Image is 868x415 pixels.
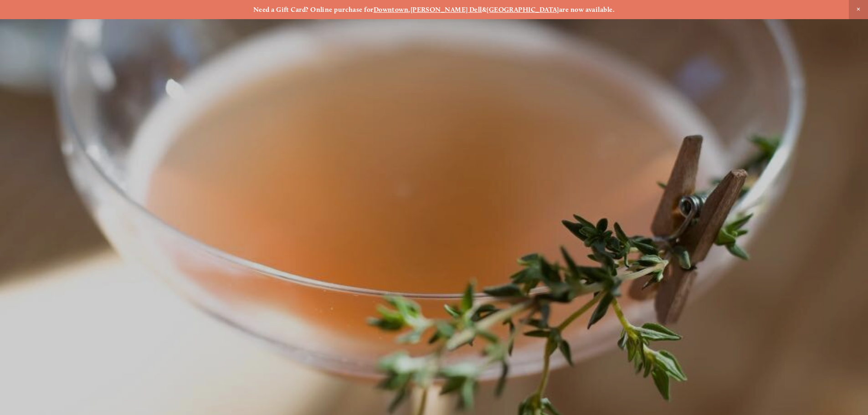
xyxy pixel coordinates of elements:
a: [GEOGRAPHIC_DATA] [487,5,559,14]
a: [PERSON_NAME] Dell [411,5,482,14]
strong: & [482,5,487,14]
a: Downtown [374,5,409,14]
strong: are now available. [559,5,615,14]
strong: , [408,5,410,14]
strong: Need a Gift Card? Online purchase for [253,5,374,14]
